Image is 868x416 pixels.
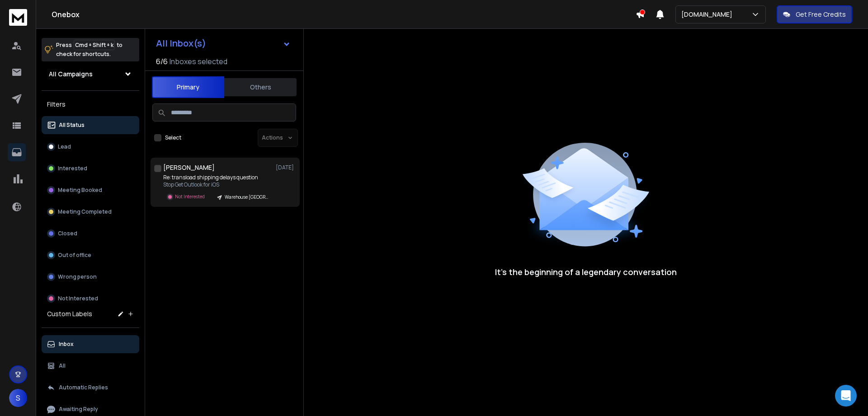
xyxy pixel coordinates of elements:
button: Get Free Credits [777,5,852,23]
h1: All Campaigns [49,70,93,79]
h1: Onebox [52,9,636,20]
p: Stop Get Outlook for iOS [163,181,272,188]
button: Meeting Completed [42,203,139,221]
p: All Status [59,122,85,129]
button: Interested [42,159,139,178]
p: It’s the beginning of a legendary conversation [495,266,677,278]
button: Inbox [42,335,139,353]
button: All Status [42,116,139,134]
button: Others [224,77,297,97]
p: Not Interested [58,295,98,302]
h3: Filters [42,98,139,111]
img: logo [9,9,27,26]
h1: All Inbox(s) [156,39,206,48]
button: All [42,357,139,375]
p: Wrong person [58,273,97,280]
p: Meeting Completed [58,208,112,215]
button: Not Interested [42,290,139,308]
p: Warehouse [GEOGRAPHIC_DATA] 1-50 [225,194,268,201]
h3: Custom Labels [47,309,92,318]
p: Not Interested [175,193,205,200]
button: All Inbox(s) [149,34,298,52]
div: Open Intercom Messenger [835,385,857,407]
span: 6 / 6 [156,56,168,67]
p: Automatic Replies [59,384,108,391]
p: Interested [58,165,87,172]
button: Lead [42,138,139,156]
h1: [PERSON_NAME] [163,163,215,172]
p: Press to check for shortcuts. [56,41,123,59]
p: All [59,362,66,369]
label: Select [165,134,181,141]
button: Meeting Booked [42,181,139,199]
button: All Campaigns [42,65,139,83]
p: Closed [58,230,77,237]
button: Automatic Replies [42,379,139,397]
span: Cmd + Shift + k [74,40,115,50]
p: Lead [58,143,71,150]
p: [DOMAIN_NAME] [681,10,736,19]
p: Out of office [58,252,91,259]
h3: Inboxes selected [170,56,227,67]
button: S [9,389,27,407]
p: Re: transload shipping delays question [163,174,272,181]
p: [DATE] [276,164,296,171]
button: Primary [152,76,224,98]
button: Out of office [42,246,139,264]
p: Inbox [59,341,74,348]
p: Get Free Credits [796,10,846,19]
p: Awaiting Reply [59,406,98,413]
button: Closed [42,224,139,243]
p: Meeting Booked [58,187,102,194]
button: Wrong person [42,268,139,286]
